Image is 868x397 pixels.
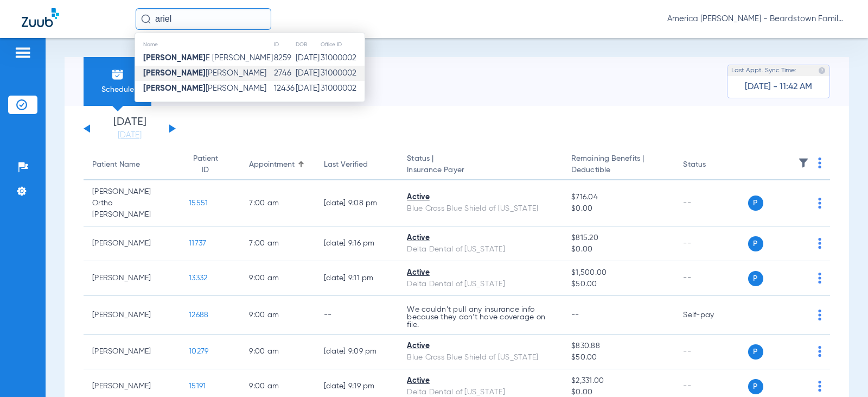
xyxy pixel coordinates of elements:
span: $716.04 [571,192,666,203]
span: 15191 [189,382,206,390]
img: group-dot-blue.svg [818,198,821,209]
img: group-dot-blue.svg [818,381,821,392]
p: We couldn’t pull any insurance info because they don’t have coverage on file. [407,306,554,329]
span: P [748,236,763,251]
img: group-dot-blue.svg [818,238,821,249]
span: E [PERSON_NAME] [143,54,273,62]
span: $2,331.00 [571,375,666,387]
img: filter.svg [798,157,809,168]
strong: [PERSON_NAME] [143,54,206,62]
div: Appointment [249,159,295,171]
span: P [748,271,763,286]
img: hamburger-icon [14,46,31,59]
span: $50.00 [571,279,666,290]
th: Status [674,150,748,180]
div: Patient Name [92,159,171,171]
td: [DATE] 9:11 PM [315,261,398,296]
div: Blue Cross Blue Shield of [US_STATE] [407,203,554,215]
div: Last Verified [324,159,390,171]
td: [PERSON_NAME] [84,335,180,369]
img: Search Icon [141,14,151,24]
td: 31000002 [320,66,365,81]
img: Schedule [111,68,124,81]
td: 31000002 [320,81,365,96]
th: Remaining Benefits | [563,150,674,180]
td: -- [674,261,748,296]
div: Delta Dental of [US_STATE] [407,279,554,290]
th: Office ID [320,39,365,51]
img: last sync help info [818,67,826,74]
td: 8259 [273,51,295,66]
div: Active [407,232,554,244]
td: 9:00 AM [240,296,315,335]
td: [PERSON_NAME] [84,226,180,261]
td: [DATE] [295,66,320,81]
td: 9:00 AM [240,261,315,296]
td: [PERSON_NAME] [84,261,180,296]
td: 9:00 AM [240,335,315,369]
td: [PERSON_NAME] [84,296,180,335]
span: $0.00 [571,244,666,255]
span: Schedule [92,84,143,95]
span: Insurance Payer [407,165,554,176]
div: Appointment [249,159,307,171]
div: Active [407,341,554,352]
td: 12436 [273,81,295,96]
td: -- [674,180,748,226]
li: [DATE] [97,117,162,141]
td: [DATE] 9:16 PM [315,226,398,261]
img: group-dot-blue.svg [818,157,821,168]
td: [DATE] 9:08 PM [315,180,398,226]
div: Patient Name [92,159,140,171]
span: $0.00 [571,203,666,215]
div: Patient ID [189,153,232,176]
th: Status | [398,150,563,180]
span: 11737 [189,240,206,247]
td: [PERSON_NAME] Ortho [PERSON_NAME] [84,180,180,226]
td: [DATE] [295,51,320,66]
th: DOB [295,39,320,51]
input: Search for patients [136,8,271,30]
th: Name [135,39,273,51]
td: 2746 [273,66,295,81]
span: $1,500.00 [571,267,666,279]
div: Active [407,192,554,203]
img: group-dot-blue.svg [818,273,821,283]
td: [DATE] 9:09 PM [315,335,398,369]
strong: [PERSON_NAME] [143,84,206,92]
span: [PERSON_NAME] [143,84,266,92]
span: America [PERSON_NAME] - Beardstown Family Dental [667,14,846,24]
img: group-dot-blue.svg [818,346,821,357]
a: [DATE] [97,130,162,141]
div: Patient ID [189,153,222,176]
td: -- [315,296,398,335]
span: -- [571,311,579,319]
span: Deductible [571,165,666,176]
span: 15551 [189,199,208,207]
td: -- [674,335,748,369]
td: -- [674,226,748,261]
td: 7:00 AM [240,226,315,261]
span: [DATE] - 11:42 AM [745,81,812,92]
td: 7:00 AM [240,180,315,226]
th: ID [273,39,295,51]
div: Last Verified [324,159,368,171]
span: 10279 [189,348,208,355]
span: 12688 [189,311,208,319]
td: [DATE] [295,81,320,96]
div: Active [407,375,554,387]
div: Delta Dental of [US_STATE] [407,244,554,255]
span: $830.88 [571,341,666,352]
span: P [748,379,763,394]
div: Blue Cross Blue Shield of [US_STATE] [407,352,554,363]
span: $50.00 [571,352,666,363]
span: Last Appt. Sync Time: [731,65,796,76]
span: P [748,344,763,360]
span: P [748,196,763,211]
div: Active [407,267,554,279]
span: 13332 [189,274,207,282]
td: Self-pay [674,296,748,335]
strong: [PERSON_NAME] [143,69,206,77]
span: [PERSON_NAME] [143,69,266,77]
td: 31000002 [320,51,365,66]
